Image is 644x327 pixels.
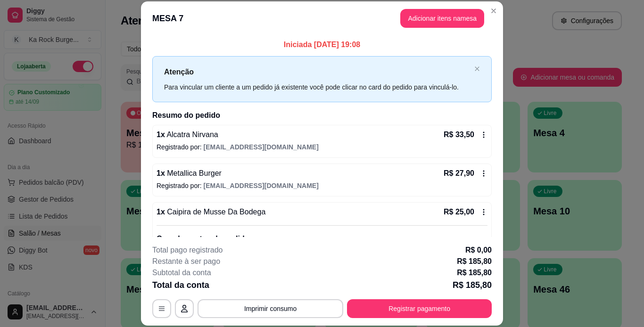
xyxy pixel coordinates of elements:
header: MESA 7 [141,1,503,35]
p: Restante à ser pago [152,256,220,267]
button: close [474,66,480,72]
p: Registrado por: [157,142,487,152]
p: R$ 0,00 [465,245,492,256]
p: Complementos do pedido [157,233,487,245]
p: R$ 185,80 [453,278,492,292]
p: 1 x [157,168,222,179]
span: Metallica Burger [165,169,222,177]
button: Imprimir consumo [198,299,343,318]
span: [EMAIL_ADDRESS][DOMAIN_NAME] [204,182,319,189]
span: [EMAIL_ADDRESS][DOMAIN_NAME] [204,143,319,151]
span: Alcatra Nirvana [165,131,218,139]
button: Close [486,3,501,18]
span: close [474,66,480,72]
p: Total da conta [152,278,209,292]
h2: Resumo do pedido [152,110,492,121]
p: Iniciada [DATE] 19:08 [152,39,492,50]
p: Atenção [164,66,471,78]
p: R$ 33,50 [444,129,474,140]
p: Total pago registrado [152,245,223,256]
p: R$ 185,80 [457,267,492,278]
p: Subtotal da conta [152,267,211,278]
button: Registrar pagamento [347,299,492,318]
p: R$ 27,90 [444,168,474,179]
p: 1 x [157,206,265,218]
button: Adicionar itens namesa [400,9,484,28]
div: Para vincular um cliente a um pedido já existente você pode clicar no card do pedido para vinculá... [164,82,471,92]
p: R$ 185,80 [457,256,492,267]
span: Caipira de Musse Da Bodega [165,208,265,216]
p: 1 x [157,129,218,140]
p: R$ 25,00 [444,206,474,218]
p: Registrado por: [157,181,487,190]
